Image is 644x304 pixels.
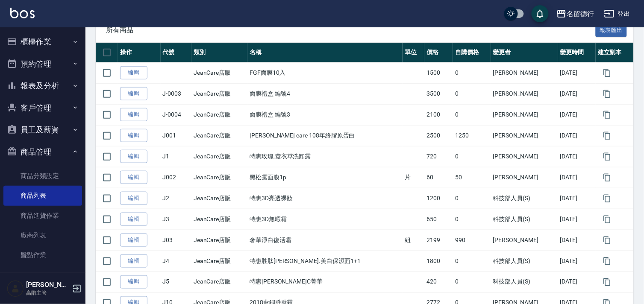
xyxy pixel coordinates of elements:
td: 0 [453,146,491,167]
th: 價格 [424,43,453,63]
td: 特惠玫瑰.薰衣草洗卸露 [247,146,403,167]
td: 面膜禮盒 編號4 [247,83,403,104]
td: JeanCare店販 [191,125,247,146]
button: 登出 [601,6,634,22]
span: 所有商品 [106,26,596,35]
td: [DATE] [558,272,596,292]
td: JeanCare店販 [191,83,247,104]
td: [DATE] [558,104,596,125]
td: 特惠3D亮透裸妝 [247,188,403,209]
td: JeanCare店販 [191,167,247,188]
th: 變更者 [491,43,558,63]
p: 高階主管 [26,289,70,297]
td: 特惠[PERSON_NAME]C菁華 [247,272,403,292]
a: 編輯 [120,192,147,205]
td: J002 [161,167,191,188]
td: [PERSON_NAME] [491,146,558,167]
th: 建立副本 [596,43,634,63]
td: J2 [161,188,191,209]
th: 類別 [191,43,247,63]
th: 名稱 [247,43,403,63]
img: Person [7,280,24,297]
td: 0 [453,188,491,209]
td: [DATE] [558,83,596,104]
td: JeanCare店販 [191,62,247,83]
th: 操作 [118,43,161,63]
td: 1250 [453,125,491,146]
button: 員工及薪資 [3,119,82,141]
td: JeanCare店販 [191,209,247,230]
td: 2199 [424,230,453,251]
td: 奢華淨白復活霜 [247,230,403,251]
td: [DATE] [558,188,596,209]
td: J001 [161,125,191,146]
td: [DATE] [558,209,596,230]
td: 1800 [424,251,453,272]
a: 編輯 [120,213,147,226]
td: 面膜禮盒 編號3 [247,104,403,125]
td: [PERSON_NAME] care 108年終膠原蛋白 [247,125,403,146]
a: 編輯 [120,87,147,100]
button: 客戶管理 [3,97,82,119]
td: 0 [453,251,491,272]
td: JeanCare店販 [191,272,247,292]
button: 報表及分析 [3,75,82,97]
td: 50 [453,167,491,188]
td: 特惠3D無暇霜 [247,209,403,230]
td: JeanCare店販 [191,104,247,125]
a: 商品進貨作業 [3,206,82,225]
td: 0 [453,272,491,292]
td: 科技部人員(S) [491,272,558,292]
th: 代號 [161,43,191,63]
a: 廠商列表 [3,225,82,245]
td: 2100 [424,104,453,125]
td: [DATE] [558,230,596,251]
td: [DATE] [558,125,596,146]
a: 報表匯出 [596,26,627,34]
button: 名留德行 [553,5,597,23]
td: [PERSON_NAME] [491,83,558,104]
td: JeanCare店販 [191,188,247,209]
td: 組 [403,230,424,251]
td: 0 [453,83,491,104]
td: [DATE] [558,167,596,188]
td: 片 [403,167,424,188]
a: 編輯 [120,150,147,163]
td: J-0003 [161,83,191,104]
td: [PERSON_NAME] [491,62,558,83]
img: Logo [10,8,35,18]
td: 0 [453,104,491,125]
td: [DATE] [558,146,596,167]
td: 2500 [424,125,453,146]
td: JeanCare店販 [191,230,247,251]
a: 編輯 [120,66,147,79]
td: [DATE] [558,62,596,83]
div: 名留德行 [567,9,594,19]
a: 編輯 [120,171,147,184]
th: 變更時間 [558,43,596,63]
a: 編輯 [120,129,147,142]
a: 編輯 [120,108,147,121]
td: 990 [453,230,491,251]
td: [PERSON_NAME] [491,125,558,146]
td: J4 [161,251,191,272]
h5: [PERSON_NAME] [26,281,70,289]
td: JeanCare店販 [191,251,247,272]
td: 0 [453,62,491,83]
button: 報表匯出 [596,24,627,37]
td: 3500 [424,83,453,104]
a: 商品分類設定 [3,166,82,186]
td: 1200 [424,188,453,209]
td: 科技部人員(S) [491,209,558,230]
td: [PERSON_NAME] [491,230,558,251]
td: J5 [161,272,191,292]
td: 科技部人員(S) [491,251,558,272]
button: save [532,5,549,22]
a: 編輯 [120,234,147,247]
th: 自購價格 [453,43,491,63]
button: 商品管理 [3,141,82,163]
th: 單位 [403,43,424,63]
td: J3 [161,209,191,230]
button: 櫃檯作業 [3,31,82,53]
td: 720 [424,146,453,167]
